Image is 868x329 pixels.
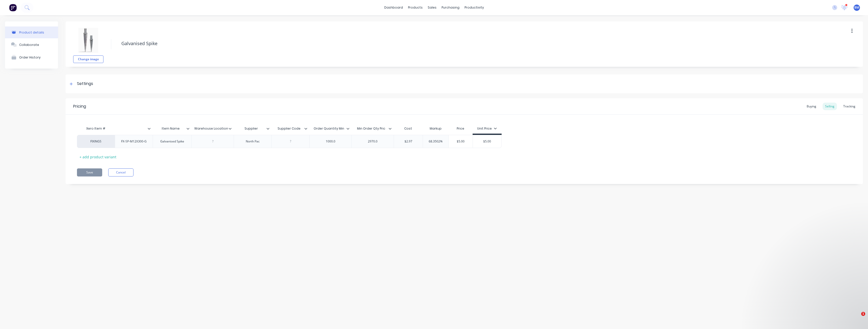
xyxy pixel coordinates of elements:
[439,4,462,11] div: purchasing
[318,138,343,145] div: 1000.0
[473,135,501,148] div: $5.00
[73,55,103,63] button: Change image
[854,5,859,10] span: BM
[861,312,865,316] span: 1
[19,31,44,34] div: Product details
[156,138,188,145] div: Galvanised Spike
[153,124,192,134] div: Item Name
[394,135,423,148] div: $2.97
[234,124,272,134] div: Supplier
[405,4,425,11] div: products
[309,124,351,134] div: Order Quantity Min
[462,4,486,11] div: productivity
[117,138,151,145] div: FX-SP-M12X300-G
[841,103,858,110] div: Tracking
[153,122,188,135] div: Item Name
[272,124,309,134] div: Supplier Code
[192,124,234,134] div: Warehouse Location
[394,124,423,134] div: Cost
[477,126,497,131] div: Unit Price
[423,135,448,148] div: 68.3502%
[851,312,863,324] iframe: Intercom live chat
[823,103,837,110] div: Selling
[77,135,502,148] div: FIXINGSFX-SP-M12X300-GGalvanised SpikeNorth Pac1000.02970.0$2.9768.3502%$5.00$5.00
[5,26,58,38] button: Product details
[804,103,819,110] div: Buying
[77,124,115,134] div: Xero Item #
[423,124,448,134] div: Markup
[272,122,306,135] div: Supplier Code
[19,55,41,59] div: Order History
[448,135,473,148] div: $5.00
[9,4,17,11] img: Factory
[77,153,119,161] div: + add product variant
[77,81,93,87] div: Settings
[119,38,745,49] textarea: Galvanised Spike
[73,25,103,63] div: fileChange image
[351,124,394,134] div: Min Order Qty Pric
[192,122,231,135] div: Warehouse Location
[77,168,102,176] button: Save
[234,122,268,135] div: Supplier
[5,51,58,64] button: Order History
[448,124,473,134] div: Price
[240,138,265,145] div: North Pac
[19,43,39,47] div: Collaborate
[108,168,133,176] button: Cancel
[309,122,348,135] div: Order Quantity Min
[82,139,110,144] div: FIXINGS
[360,138,385,145] div: 2970.0
[425,4,439,11] div: sales
[351,122,391,135] div: Min Order Qty Pric
[73,103,86,109] div: Pricing
[5,38,58,51] button: Collaborate
[382,4,405,11] a: dashboard
[76,28,101,53] img: file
